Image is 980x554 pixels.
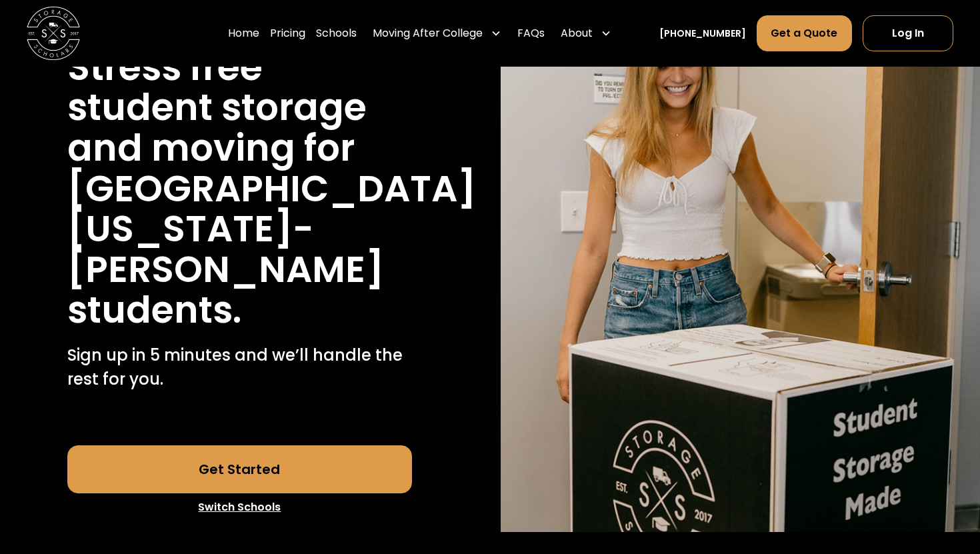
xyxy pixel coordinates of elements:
a: Log In [863,15,953,51]
a: Pricing [270,15,305,52]
a: [PHONE_NUMBER] [659,27,746,41]
div: About [561,25,593,41]
div: About [555,15,617,52]
a: Get Started [67,445,413,493]
a: Get a Quote [757,15,851,51]
div: Moving After College [373,25,483,41]
p: Sign up in 5 minutes and we’ll handle the rest for you. [67,343,413,391]
img: Storage Scholars main logo [27,7,80,60]
h1: Stress free student storage and moving for [67,47,413,169]
a: Home [228,15,259,52]
a: FAQs [517,15,545,52]
a: Switch Schools [67,493,413,521]
a: Schools [316,15,357,52]
h1: students. [67,290,241,331]
h1: [GEOGRAPHIC_DATA][US_STATE]-[PERSON_NAME] [67,169,476,290]
div: Moving After College [367,15,507,52]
